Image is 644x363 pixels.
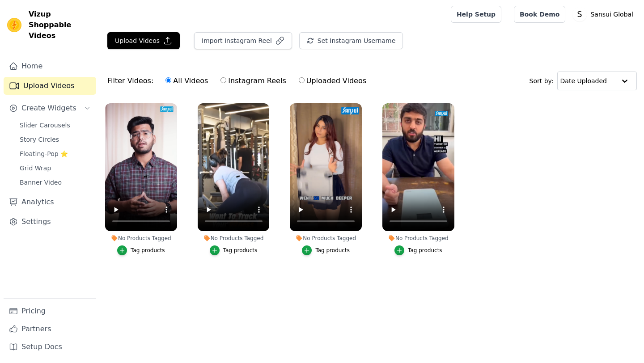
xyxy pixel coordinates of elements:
span: Floating-Pop ⭐ [20,149,68,158]
a: Partners [4,320,96,338]
a: Upload Videos [4,77,96,95]
button: Import Instagram Reel [194,32,292,49]
div: No Products Tagged [290,235,362,242]
div: No Products Tagged [105,235,177,242]
label: All Videos [165,75,208,87]
a: Home [4,57,96,75]
span: Story Circles [20,135,59,144]
div: Tag products [315,247,350,254]
a: Pricing [4,302,96,320]
input: Instagram Reels [220,77,226,83]
div: No Products Tagged [382,235,454,242]
label: Uploaded Videos [298,75,367,87]
a: Floating-Pop ⭐ [14,148,96,160]
a: Book Demo [514,6,565,23]
span: Slider Carousels [20,121,70,130]
a: Slider Carousels [14,119,96,131]
a: Banner Video [14,176,96,189]
button: Upload Videos [107,32,180,49]
div: Tag products [408,247,442,254]
a: Setup Docs [4,338,96,356]
button: Tag products [210,245,258,255]
div: Sort by: [530,72,637,90]
img: Vizup [7,18,21,32]
button: Tag products [394,245,442,255]
span: Grid Wrap [20,164,51,173]
p: Sansui Global [587,6,637,22]
label: Instagram Reels [220,75,286,87]
button: Tag products [117,245,165,255]
button: S Sansui Global [572,6,637,22]
span: Banner Video [20,178,62,187]
button: Set Instagram Username [299,32,403,49]
span: Vizup Shoppable Videos [29,9,93,41]
div: Tag products [223,247,258,254]
input: Uploaded Videos [299,77,305,83]
a: Grid Wrap [14,162,96,174]
a: Settings [4,213,96,231]
div: Tag products [131,247,165,254]
a: Help Setup [451,6,501,23]
a: Analytics [4,193,96,211]
span: Create Widgets [21,103,76,114]
a: Story Circles [14,133,96,146]
input: All Videos [165,77,171,83]
text: S [577,10,582,19]
button: Tag products [302,245,350,255]
div: No Products Tagged [198,235,270,242]
button: Create Widgets [4,99,96,117]
div: Filter Videos: [107,71,371,91]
